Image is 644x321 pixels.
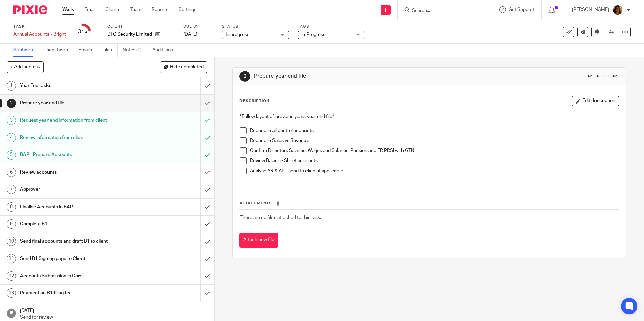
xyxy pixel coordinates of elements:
button: Attach new file [239,233,278,248]
a: Notes (0) [123,44,147,57]
span: There are no files attached to this task. [240,215,321,220]
a: Team [130,6,141,13]
div: 12 [7,271,16,281]
input: Search [411,8,472,14]
p: Reconcile Sales vs Revenue [250,137,618,144]
h1: Send final accounts and draft B1 to client [20,236,136,246]
label: Tags [298,24,365,29]
h1: Send B1 Signing page to Client [20,254,136,264]
h1: Approver [20,184,136,194]
a: Clients [105,6,120,13]
label: Task [13,24,66,29]
span: In Progress [301,32,325,37]
a: Audit logs [152,44,178,57]
div: 13 [7,288,16,298]
p: Send for review [20,314,208,321]
p: Confirm Directors Salaries, Wages and Salaries, Pension and ER PRSI with GTN [250,147,618,154]
div: 5 [7,150,16,160]
div: 11 [7,254,16,263]
label: Status [222,24,289,29]
h1: BAP - Prepare Accounts [20,150,136,160]
small: /14 [81,30,87,34]
h1: Prepare year end file [20,98,136,108]
span: Get Support [509,7,535,12]
button: + Add subtask [7,61,44,73]
div: Annual Accounts - Bright [13,31,66,38]
div: 1 [7,81,16,91]
div: 2 [239,71,250,82]
a: Subtasks [13,44,38,57]
span: Hide completed [170,65,204,70]
div: Instructions [587,74,619,79]
p: Review Balance Sheet accounts [250,157,618,164]
h1: Request year end information from client [20,115,136,126]
label: Client [107,24,175,29]
div: 8 [7,202,16,212]
a: Email [84,6,95,13]
button: Hide completed [160,61,207,73]
a: Reports [152,6,168,13]
h1: Prepare year end file [254,73,444,80]
span: Attachments [240,201,272,205]
h1: Payment on B1 filing fee [20,288,136,298]
img: Pixie [13,5,47,14]
div: 2 [7,99,16,108]
div: 6 [7,168,16,177]
p: Reconcile all control accounts [250,127,618,134]
p: DTC Security Limited [107,31,152,38]
h1: Complete B1 [20,219,136,229]
img: Arvinder.jpeg [612,5,623,15]
label: Due by [183,24,214,29]
h1: Finalise Accounts in BAP [20,202,136,212]
h1: Year End tasks [20,81,136,91]
span: [DATE] [183,32,197,37]
button: Edit description [572,96,619,106]
h1: Review accounts [20,167,136,177]
a: Client tasks [43,44,73,57]
div: 3 [78,28,87,36]
p: [PERSON_NAME] [572,6,609,13]
div: 9 [7,219,16,229]
div: 10 [7,237,16,246]
h1: Accounts Submission in Core [20,271,136,281]
div: 7 [7,185,16,194]
p: Analyse AR & AP - send to client if applicable [250,168,618,174]
a: Settings [179,6,196,13]
div: 3 [7,116,16,125]
p: Description [239,98,269,104]
div: 4 [7,133,16,142]
a: Emails [78,44,97,57]
p: *Follow layout of previous years year end file* [240,113,618,120]
a: Files [102,44,118,57]
a: Work [62,6,74,13]
h1: Review information from client [20,133,136,143]
span: In progress [226,32,249,37]
h1: [DATE] [20,306,208,314]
